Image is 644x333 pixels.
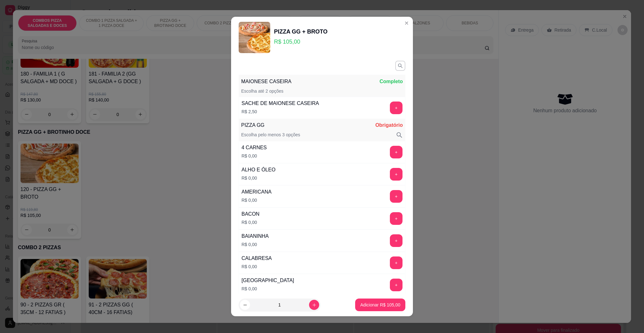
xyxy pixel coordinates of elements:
[402,18,412,28] button: Close
[390,256,402,269] button: add
[241,78,291,85] p: MAIONESE CASEIRA
[241,88,283,94] p: Escolha até 2 opções
[390,146,402,158] button: add
[241,100,319,107] div: SACHE DE MAIONESE CASEIRA
[241,277,294,284] div: [GEOGRAPHIC_DATA]
[241,108,319,115] p: R$ 2,50
[379,78,403,85] p: Completo
[355,299,405,311] button: Adicionar R$ 105,00
[274,37,328,46] p: R$ 105,00
[241,144,267,151] div: 4 CARNES
[241,197,271,203] p: R$ 0,00
[390,190,402,203] button: add
[309,300,319,310] button: increase-product-quantity
[241,153,267,159] p: R$ 0,00
[241,166,276,174] div: ALHO E ÓLEO
[390,168,402,181] button: add
[241,232,269,240] div: BAIANINHA
[274,27,328,36] div: PIZZA GG + BROTO
[241,175,276,181] p: R$ 0,00
[360,302,400,308] p: Adicionar R$ 105,00
[390,102,402,114] button: add
[241,255,272,262] div: CALABRESA
[241,121,265,129] p: PIZZA GG
[241,188,271,196] div: AMERICANA
[390,234,402,247] button: add
[241,263,272,270] p: R$ 0,00
[390,212,402,225] button: add
[241,241,269,248] p: R$ 0,00
[241,210,259,218] div: BACON
[390,279,402,291] button: add
[241,286,294,292] p: R$ 0,00
[240,300,250,310] button: decrease-product-quantity
[241,132,300,139] p: Escolha pelo menos 3 opções
[239,22,270,53] img: product-image
[375,121,403,129] p: Obrigatório
[241,219,259,225] p: R$ 0,00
